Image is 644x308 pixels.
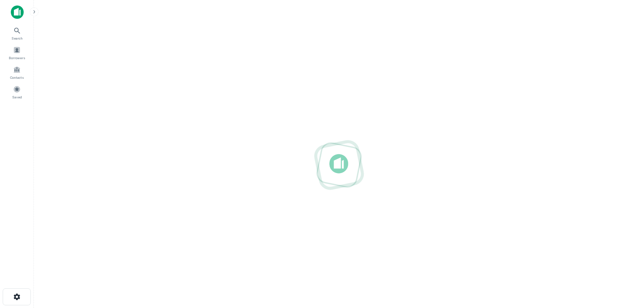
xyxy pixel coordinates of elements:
span: Search [11,35,23,41]
a: Saved [2,83,32,101]
span: Saved [12,94,22,100]
iframe: Chat Widget [610,254,644,286]
span: Borrowers [9,55,25,61]
a: Contacts [2,63,32,81]
a: Search [2,24,32,42]
span: Contacts [10,75,24,80]
a: Borrowers [2,44,32,62]
img: capitalize-icon.png [11,5,24,19]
